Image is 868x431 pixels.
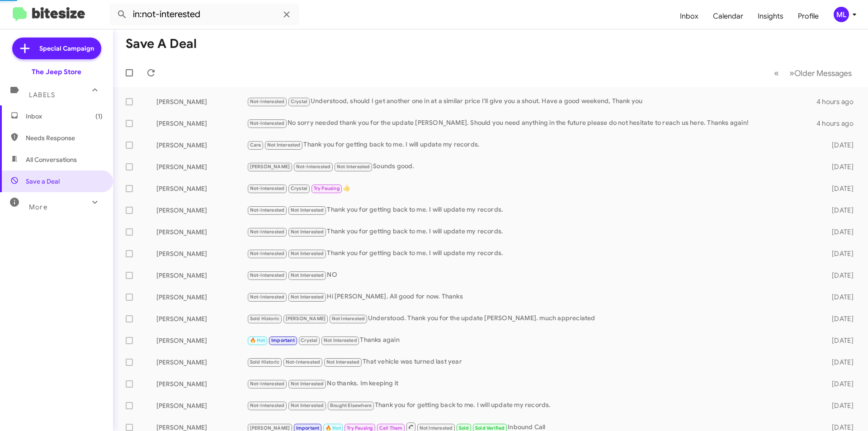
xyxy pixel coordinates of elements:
div: Understood. Thank you for the update [PERSON_NAME]. much appreciated [247,313,817,324]
div: [PERSON_NAME] [156,206,247,215]
div: [PERSON_NAME] [156,293,247,302]
span: Not Interested [326,359,360,365]
div: [PERSON_NAME] [156,314,247,323]
button: Next [784,64,857,82]
span: Not Interested [291,294,324,300]
div: Thank you for getting back to me. I will update my records. [247,248,817,259]
div: [PERSON_NAME] [156,249,247,258]
span: Save a Deal [26,177,60,186]
div: [PERSON_NAME] [156,97,247,106]
input: Search [109,4,299,25]
a: Inbox [673,3,706,29]
div: [DATE] [817,271,861,280]
span: More [29,203,47,211]
span: Not Interested [324,337,357,343]
span: Not Interested [291,229,324,235]
div: [DATE] [817,206,861,215]
span: Inbox [26,112,103,121]
div: ML [834,7,849,22]
div: 4 hours ago [816,97,861,106]
div: [DATE] [817,358,861,367]
div: [DATE] [817,336,861,345]
div: [DATE] [817,293,861,302]
div: The Jeep Store [32,67,81,76]
div: [PERSON_NAME] [156,271,247,280]
span: (1) [95,112,103,121]
div: [DATE] [817,162,861,171]
h1: Save a Deal [126,37,197,51]
div: Thank you for getting back to me. I will update my records. [247,227,817,237]
span: [PERSON_NAME] [250,164,290,170]
span: Insights [750,3,791,29]
span: Not Interested [291,207,324,213]
span: Cara [250,142,261,148]
span: Not-Interested [286,359,321,365]
div: [PERSON_NAME] [156,119,247,128]
div: [PERSON_NAME] [156,227,247,237]
span: Needs Response [26,133,103,142]
span: All Conversations [26,155,77,164]
button: ML [826,7,858,22]
span: 🔥 Hot [325,425,341,431]
span: Not-Interested [296,164,331,170]
div: Thank you for getting back to me. I will update my records. [247,205,817,215]
span: Not Interested [337,164,370,170]
span: Call Them [379,425,403,431]
span: Not-Interested [250,185,285,191]
span: Bought Elsewhere [330,403,372,408]
div: [DATE] [817,379,861,388]
span: [PERSON_NAME] [250,425,290,431]
span: Older Messages [794,68,852,78]
span: Not Interested [332,316,365,322]
div: Sounds good. [247,161,817,172]
div: That vehicle was turned last year [247,357,817,367]
span: Not Interested [267,142,301,148]
span: Important [296,425,320,431]
div: No sorry needed thank you for the update [PERSON_NAME]. Should you need anything in the future pl... [247,118,816,128]
div: [PERSON_NAME] [156,162,247,171]
div: [PERSON_NAME] [156,401,247,410]
div: [PERSON_NAME] [156,379,247,388]
span: Try Pausing [347,425,373,431]
div: [PERSON_NAME] [156,184,247,193]
span: Not-Interested [250,120,285,126]
div: NO [247,270,817,280]
span: Sold [459,425,469,431]
span: Crystal [301,337,317,343]
button: Previous [769,64,784,82]
span: Profile [791,3,826,29]
div: [PERSON_NAME] [156,358,247,367]
span: Not Interested [420,425,453,431]
div: [DATE] [817,141,861,150]
div: Understood, should I get another one in at a similar price I'll give you a shout. Have a good wee... [247,96,816,107]
div: [DATE] [817,314,861,323]
span: Sold Verified [475,425,505,431]
span: [PERSON_NAME] [286,316,326,322]
span: Sold Historic [250,359,280,365]
a: Calendar [706,3,750,29]
span: Not-Interested [250,381,285,387]
div: [DATE] [817,401,861,410]
span: Not-Interested [250,229,285,235]
span: » [789,67,794,79]
span: Not-Interested [250,99,285,104]
span: Try Pausing [314,185,340,191]
span: 🔥 Hot [250,337,265,343]
div: Thank you for getting back to me. I will update my records. [247,400,817,411]
a: Special Campaign [12,38,101,59]
div: Hi [PERSON_NAME]. All good for now. Thanks [247,292,817,302]
span: Labels [29,91,55,99]
div: [PERSON_NAME] [156,141,247,150]
nav: Page navigation example [769,64,857,82]
span: Not Interested [291,251,324,256]
span: Not Interested [291,272,324,278]
span: Sold Historic [250,316,280,322]
span: Not-Interested [250,272,285,278]
div: [DATE] [817,227,861,237]
span: Not Interested [291,403,324,408]
div: Thank you for getting back to me. I will update my records. [247,140,817,150]
span: Not-Interested [250,294,285,300]
span: Crystal [291,185,307,191]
